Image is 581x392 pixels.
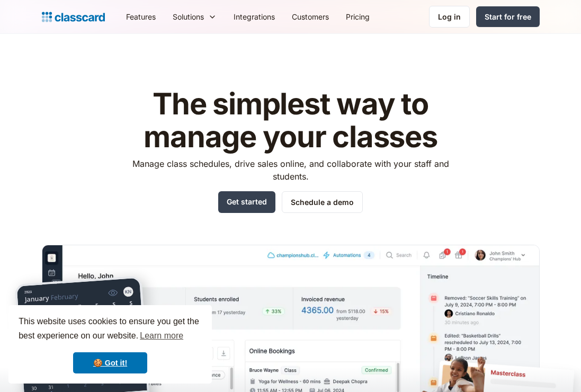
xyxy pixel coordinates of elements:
a: Pricing [337,5,378,29]
h1: The simplest way to manage your classes [122,88,459,153]
a: Customers [283,5,337,29]
div: Solutions [173,11,204,22]
a: Features [118,5,164,29]
div: Start for free [485,11,531,22]
a: Log in [429,6,470,28]
a: Get started [218,191,275,213]
a: learn more about cookies [138,328,185,344]
span: This website uses cookies to ensure you get the best experience on our website. [19,315,202,344]
a: Integrations [225,5,283,29]
a: Schedule a demo [282,191,363,213]
div: Log in [438,11,461,22]
a: Start for free [476,6,540,27]
p: Manage class schedules, drive sales online, and collaborate with your staff and students. [122,157,459,183]
div: Solutions [164,5,225,29]
a: dismiss cookie message [73,352,147,373]
a: home [42,10,105,24]
div: cookieconsent [8,305,212,384]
